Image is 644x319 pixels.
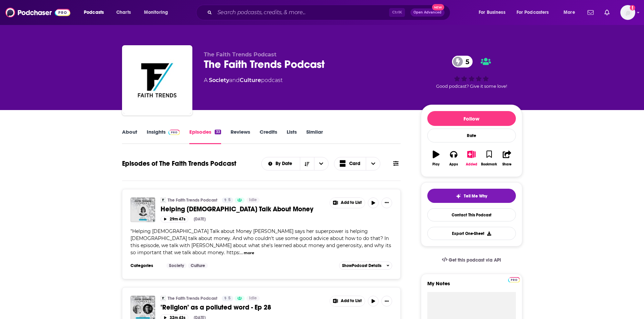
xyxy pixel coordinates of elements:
[410,8,445,17] button: Open AdvancedNew
[261,157,329,170] h2: Choose List sort
[314,157,328,170] button: open menu
[300,157,314,170] button: Sort Direction
[122,129,137,144] a: About
[498,146,516,170] button: Share
[306,129,323,144] a: Similar
[249,197,257,204] span: Idle
[381,296,392,307] button: Show More Button
[5,6,70,19] img: Podchaser - Follow, Share and Rate Podcasts
[432,4,444,10] span: New
[215,7,389,18] input: Search podcasts, credits, & more...
[436,252,507,268] a: Get this podcast via API
[464,193,487,199] span: Tell Me Why
[502,162,511,166] div: Share
[459,56,473,68] span: 5
[602,7,612,18] a: Show notifications dropdown
[479,8,505,17] span: For Business
[480,146,498,170] button: Bookmark
[215,130,221,134] div: 33
[246,197,260,203] a: Idle
[421,51,522,93] div: 5Good podcast? Give it some love!
[456,193,461,199] img: tell me why sparkle
[427,208,516,221] a: Contact This Podcast
[452,56,473,68] a: 5
[228,197,231,204] span: 5
[620,5,635,20] span: Logged in as Lydia_Gustafson
[474,7,514,18] button: open menu
[466,162,477,166] div: Added
[209,77,229,83] a: Society
[462,146,480,170] button: Added
[168,296,217,301] a: The Faith Trends Podcast
[287,129,297,144] a: Lists
[427,146,445,170] button: Play
[161,216,188,222] button: 29m 47s
[116,8,131,17] span: Charts
[161,303,271,312] span: "Religion" as a polluted word - Ep 28
[620,5,635,20] button: Show profile menu
[481,162,497,166] div: Bookmark
[381,197,392,208] button: Show More Button
[349,161,360,166] span: Card
[161,296,166,301] img: The Faith Trends Podcast
[517,8,549,17] span: For Podcasters
[240,249,243,256] span: ...
[512,7,559,18] button: open menu
[161,205,325,213] a: Helping [DEMOGRAPHIC_DATA] Talk About Money
[260,129,277,144] a: Credits
[244,250,254,256] button: more
[620,5,635,20] img: User Profile
[449,257,501,263] span: Get this podcast via API
[161,303,325,312] a: "Religion" as a polluted word - Ep 28
[585,7,596,18] a: Show notifications dropdown
[436,84,507,89] span: Good podcast? Give it some love!
[389,8,405,17] span: Ctrl K
[427,189,516,203] button: tell me why sparkleTell Me Why
[130,197,155,222] a: Helping Churches Talk About Money
[427,280,516,292] label: My Notes
[330,198,365,208] button: Show More Button
[168,197,217,203] a: The Faith Trends Podcast
[276,161,294,166] span: By Date
[228,295,231,302] span: 5
[508,276,520,283] a: Pro website
[188,263,208,268] a: Culture
[147,129,180,144] a: InsightsPodchaser Pro
[130,263,161,268] h3: Categories
[194,217,206,221] div: [DATE]
[204,51,277,58] span: The Faith Trends Podcast
[222,296,233,301] a: 5
[204,76,283,84] div: A podcast
[123,47,191,114] img: The Faith Trends Podcast
[413,11,442,14] span: Open Advanced
[246,296,260,301] a: Idle
[240,77,261,83] a: Culture
[130,228,391,256] span: Helping [DEMOGRAPHIC_DATA] Talk about Money [PERSON_NAME] says her superpower is helping [DEMOGRA...
[130,228,391,256] span: "
[427,227,516,240] button: Export One-Sheet
[166,263,187,268] a: Society
[342,263,381,268] span: Show Podcast Details
[202,5,457,20] div: Search podcasts, credits, & more...
[445,146,462,170] button: Apps
[168,130,180,135] img: Podchaser Pro
[630,5,635,10] svg: Add a profile image
[427,111,516,126] button: Follow
[112,7,135,18] a: Charts
[334,157,381,170] button: Choose View
[339,262,392,270] button: ShowPodcast Details
[564,8,575,17] span: More
[449,162,458,166] div: Apps
[189,129,221,144] a: Episodes33
[262,161,300,166] button: open menu
[161,197,166,203] img: The Faith Trends Podcast
[161,205,313,213] span: Helping [DEMOGRAPHIC_DATA] Talk About Money
[330,296,365,306] button: Show More Button
[222,197,233,203] a: 5
[427,129,516,142] div: Rate
[341,200,362,205] span: Add to List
